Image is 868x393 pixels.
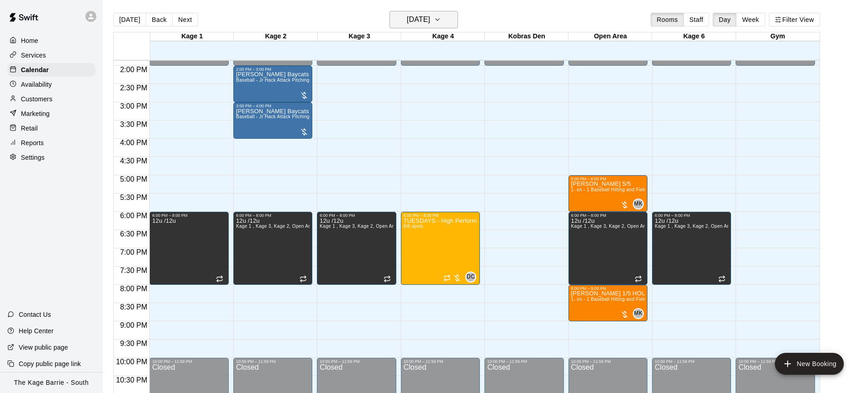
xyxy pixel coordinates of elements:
[300,275,307,283] span: Recurring event
[320,213,393,218] div: 6:00 PM – 8:00 PM
[571,224,669,229] span: Kage 1 , Kage 3, Kage 2, Open Area, Kage 6
[320,359,393,364] div: 10:00 PM – 11:59 PM
[571,177,645,181] div: 5:00 PM – 6:00 PM
[634,199,643,209] span: MK
[118,267,150,274] span: 7:30 PM
[389,11,458,28] button: [DATE]
[568,175,647,212] div: 5:00 PM – 6:00 PM: Jase Hartlen 5/5
[652,212,731,285] div: 6:00 PM – 8:00 PM: 12u /12u
[7,121,95,135] a: Retail
[655,359,728,364] div: 10:00 PM – 11:59 PM
[317,212,396,285] div: 6:00 PM – 8:00 PM: 12u /12u
[118,175,150,183] span: 5:00 PM
[236,114,329,119] span: Baseball - Jr Hack Attack Pitching Machine
[118,194,150,201] span: 5:30 PM
[775,353,844,375] button: add
[404,224,424,229] span: 6/6 spots filled
[236,359,310,364] div: 10:00 PM – 11:59 PM
[443,274,451,282] span: Recurring event
[7,78,95,91] a: Availability
[684,13,710,26] button: Staff
[21,51,46,60] p: Services
[736,32,820,41] div: Gym
[118,248,150,256] span: 7:00 PM
[21,80,52,89] p: Availability
[234,32,317,41] div: Kage 2
[14,378,89,388] p: The Kage Barrie - South
[118,285,150,293] span: 8:00 PM
[637,199,644,210] span: Marcus Knecht
[118,121,150,128] span: 3:30 PM
[655,224,752,229] span: Kage 1 , Kage 3, Kage 2, Open Area, Kage 6
[118,102,150,110] span: 3:00 PM
[19,326,53,335] p: Help Center
[7,92,95,106] a: Customers
[152,359,226,364] div: 10:00 PM – 11:59 PM
[407,13,430,26] h6: [DATE]
[738,359,812,364] div: 10:00 PM – 11:59 PM
[635,275,642,283] span: Recurring event
[21,138,44,147] p: Reports
[469,272,476,283] span: Dionysius Chialtas
[7,136,95,150] a: Reports
[634,309,643,318] span: MK
[769,13,820,26] button: Filter View
[655,213,728,218] div: 6:00 PM – 8:00 PM
[19,310,51,319] p: Contact Us
[150,32,234,41] div: Kage 1
[21,153,45,162] p: Settings
[21,94,53,104] p: Customers
[652,32,736,41] div: Kage 6
[384,275,391,283] span: Recurring event
[571,286,645,291] div: 8:00 PM – 9:00 PM
[118,157,150,165] span: 4:30 PM
[571,187,667,192] span: 1- on - 1 Baseball Hitting and Fielding Clinic
[401,32,485,41] div: Kage 4
[467,272,475,282] span: DC
[216,275,223,283] span: Recurring event
[7,63,95,77] a: Calendar
[19,359,81,368] p: Copy public page link
[7,151,95,164] a: Settings
[233,212,312,285] div: 6:00 PM – 8:00 PM: 12u /12u
[7,107,95,121] a: Marketing
[236,78,329,83] span: Baseball - Jr Hack Attack Pitching Machine
[465,272,476,283] div: Dionysius Chialtas
[568,285,647,321] div: 8:00 PM – 9:00 PM: Lennox Palombi 1/5 HOURS
[7,34,95,47] a: Home
[21,36,38,45] p: Home
[568,212,647,285] div: 6:00 PM – 8:00 PM: 12u /12u
[152,213,226,218] div: 6:00 PM – 8:00 PM
[487,359,561,364] div: 10:00 PM – 11:59 PM
[118,139,150,147] span: 4:00 PM
[172,13,198,26] button: Next
[7,48,95,62] a: Services
[118,66,150,73] span: 2:00 PM
[633,308,644,319] div: Marcus Knecht
[633,199,644,210] div: Marcus Knecht
[236,213,310,218] div: 6:00 PM – 8:00 PM
[404,213,477,218] div: 6:00 PM – 8:00 PM
[713,13,736,26] button: Day
[114,358,149,366] span: 10:00 PM
[571,213,645,218] div: 6:00 PM – 8:00 PM
[118,212,150,220] span: 6:00 PM
[146,13,173,26] button: Back
[736,13,765,26] button: Week
[118,84,150,92] span: 2:30 PM
[118,340,150,347] span: 9:30 PM
[233,66,312,102] div: 2:00 PM – 3:00 PM: Nolan Baycats
[568,32,652,41] div: Open Area
[233,102,312,139] div: 3:00 PM – 4:00 PM: Nolan Baycats
[571,297,667,302] span: 1- on - 1 Baseball Hitting and Fielding Clinic
[320,224,417,229] span: Kage 1 , Kage 3, Kage 2, Open Area, Kage 6
[318,32,401,41] div: Kage 3
[236,104,310,108] div: 3:00 PM – 4:00 PM
[236,224,334,229] span: Kage 1 , Kage 3, Kage 2, Open Area, Kage 6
